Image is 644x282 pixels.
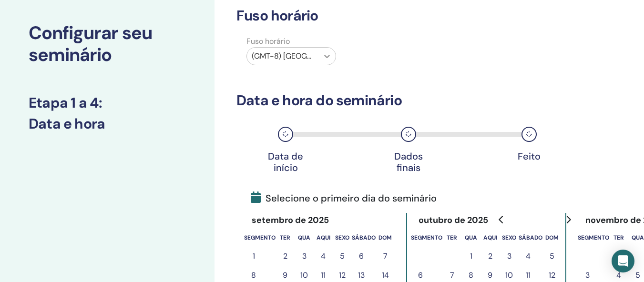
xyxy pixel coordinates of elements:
[236,91,402,110] font: Data e hora do seminário
[321,251,326,261] font: 4
[359,251,364,261] font: 6
[632,234,644,242] font: qua
[500,228,519,247] th: sexta-feira
[317,234,330,242] font: aqui
[378,234,392,242] font: dom
[394,150,423,174] font: Dados finais
[252,214,329,226] font: setembro de 2025
[333,228,352,247] th: sexta-feira
[518,150,541,162] font: Feito
[561,210,576,229] button: Ir para o próximo mês
[236,6,318,25] font: Fuso horário
[609,228,628,247] th: terça-feira
[461,228,480,247] th: quarta-feira
[266,192,437,204] font: Selecione o primeiro dia do seminário
[505,270,513,280] font: 10
[302,251,307,261] font: 3
[549,270,555,280] font: 12
[507,251,511,261] font: 3
[352,234,376,242] font: sábado
[295,228,314,247] th: quarta-feira
[469,270,473,280] font: 8
[578,228,609,247] th: segunda-feira
[470,251,472,261] font: 1
[314,228,333,247] th: quinta-feira
[276,228,295,247] th: terça-feira
[280,234,290,242] font: ter
[244,228,276,247] th: segunda-feira
[465,234,477,242] font: qua
[519,228,542,247] th: sábado
[578,234,609,242] font: segmento
[246,36,290,46] font: Fuso horário
[383,251,388,261] font: 7
[283,251,287,261] font: 2
[616,270,621,280] font: 4
[526,251,531,261] font: 4
[545,234,559,242] font: dom
[99,93,102,112] font: :
[542,228,562,247] th: domingo
[251,270,256,280] font: 8
[411,234,442,242] font: segmento
[447,234,457,242] font: ter
[418,270,423,280] font: 6
[488,251,492,261] font: 2
[519,234,542,242] font: sábado
[480,228,500,247] th: quinta-feira
[550,251,554,261] font: 5
[358,270,365,280] font: 13
[442,228,461,247] th: terça-feira
[450,270,454,280] font: 7
[483,234,497,242] font: aqui
[613,234,624,242] font: ter
[526,270,531,280] font: 11
[635,270,640,280] font: 5
[411,228,442,247] th: segunda-feira
[283,270,287,280] font: 9
[419,214,488,226] font: outubro de 2025
[321,270,326,280] font: 11
[268,150,303,174] font: Data de início
[335,234,349,242] font: sexo
[300,270,308,280] font: 10
[29,114,105,133] font: Data e hora
[502,234,516,242] font: sexo
[29,21,152,67] font: Configurar seu seminário
[352,228,376,247] th: sábado
[494,210,509,229] button: Ir para o mês anterior
[298,234,310,242] font: qua
[612,250,634,272] div: Abra o Intercom Messenger
[244,234,276,242] font: segmento
[29,93,99,112] font: Etapa 1 a 4
[253,251,255,261] font: 1
[382,270,389,280] font: 14
[339,270,346,280] font: 12
[585,270,590,280] font: 3
[488,270,492,280] font: 9
[340,251,345,261] font: 5
[376,228,395,247] th: domingo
